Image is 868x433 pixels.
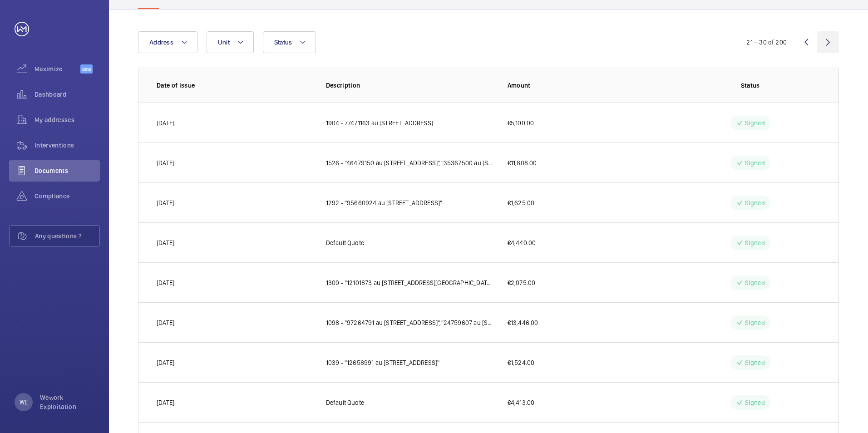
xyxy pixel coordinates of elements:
button: Unit [207,31,254,53]
p: Signed [745,398,765,407]
p: Wework Exploitation [40,393,94,411]
p: €2,075.00 [508,278,536,287]
p: Date of issue [157,81,311,90]
p: [DATE] [157,398,174,407]
p: [DATE] [157,158,174,167]
p: €5,100.00 [508,118,534,128]
p: Signed [745,118,765,128]
p: [DATE] [157,198,174,207]
p: [DATE] [157,358,174,367]
span: Status [274,39,292,46]
p: 1039 - "12658991 au [STREET_ADDRESS]" [326,358,440,367]
span: Maximize [35,64,80,74]
p: €11,808.00 [508,158,537,167]
p: Status [680,81,820,90]
span: Address [149,39,173,46]
p: Signed [745,238,765,247]
div: 21 – 30 of 200 [746,38,787,47]
p: Signed [745,318,765,327]
button: Status [263,31,316,53]
p: €1,524.00 [508,358,535,367]
span: Dashboard [35,90,100,99]
p: WE [20,398,28,407]
span: Unit [218,39,230,46]
p: Amount [508,81,666,90]
p: [DATE] [157,278,174,287]
p: 1300 - "12101873 au [STREET_ADDRESS][GEOGRAPHIC_DATA][STREET_ADDRESS]" [326,278,493,287]
span: Beta [80,64,93,74]
span: My addresses [35,115,100,124]
span: Compliance [35,192,100,201]
p: €13,446.00 [508,318,538,327]
span: Any questions ? [35,231,99,241]
p: Signed [745,198,765,207]
p: €4,440.00 [508,238,536,247]
span: Interventions [35,141,100,150]
p: [DATE] [157,318,174,327]
p: [DATE] [157,238,174,247]
p: €1,625.00 [508,198,535,207]
p: €4,413.00 [508,398,535,407]
p: [DATE] [157,118,174,128]
p: Signed [745,158,765,167]
p: Default Quote [326,238,364,247]
p: Description [326,81,493,90]
button: Address [138,31,197,53]
p: Default Quote [326,398,364,407]
span: Documents [35,166,100,175]
p: 1526 - "46479150 au [STREET_ADDRESS]","35367500 au [STREET_ADDRESS] [326,158,493,167]
p: 1292 - "95660924 au [STREET_ADDRESS]" [326,198,443,207]
p: Signed [745,278,765,287]
p: Signed [745,358,765,367]
p: 1904 - 77471163 au [STREET_ADDRESS] [326,118,433,128]
p: 1098 - "97264791 au [STREET_ADDRESS]","24759607 au [STREET_ADDRESS]","9566092 [326,318,493,327]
